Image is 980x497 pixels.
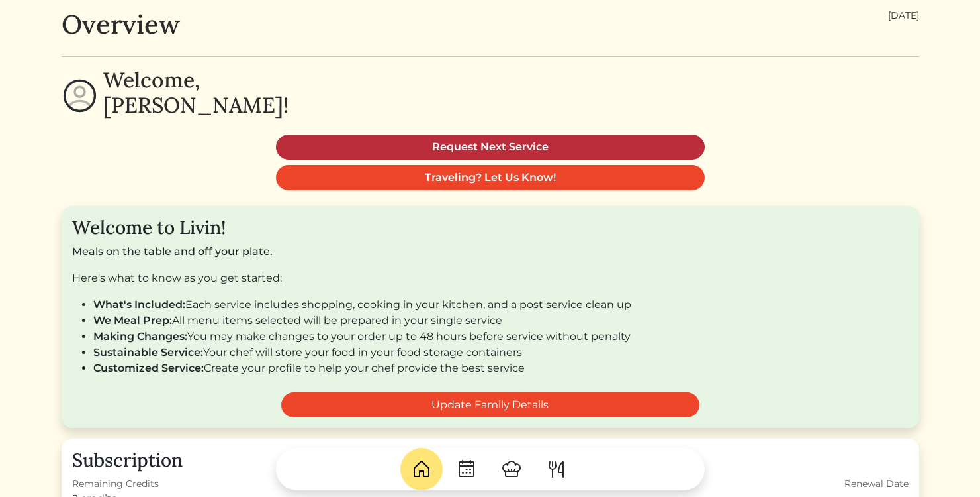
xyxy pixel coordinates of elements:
[93,360,909,376] li: Create your profile to help your chef provide the best service
[281,392,699,417] a: Update Family Details
[93,346,203,359] span: Sustainable Service:
[456,459,477,480] img: CalendarDots-5bcf9d9080389f2a281d69619e1c85352834be518fbc73d9501aef674afc0d57.svg
[62,78,98,114] img: profile-circle-6dcd711754eaac681cb4e5fa6e5947ecf152da99a3a386d1f417117c42b37ef2.svg
[62,9,180,40] h1: Overview
[93,297,909,313] li: Each service includes shopping, cooking in your kitchen, and a post service clean up
[93,314,172,327] span: We Meal Prep:
[72,244,909,260] p: Meals on the table and off your plate.
[103,68,289,119] h2: Welcome, [PERSON_NAME]!
[501,459,522,480] img: ChefHat-a374fb509e4f37eb0702ca99f5f64f3b6956810f32a249b33092029f8484b388.svg
[93,362,204,374] span: Customized Service:
[888,9,919,23] div: [DATE]
[72,217,909,239] h3: Welcome to Livin!
[93,298,185,311] span: What's Included:
[72,270,909,286] p: Here's what to know as you get started:
[276,165,705,190] a: Traveling? Let Us Know!
[93,313,909,329] li: All menu items selected will be prepared in your single service
[93,345,909,360] li: Your chef will store your food in your food storage containers
[276,135,705,160] a: Request Next Service
[411,459,432,480] img: House-9bf13187bcbb5817f509fe5e7408150f90897510c4275e13d0d5fca38e0b5951.svg
[93,329,909,345] li: You may make changes to your order up to 48 hours before service without penalty
[93,330,187,343] span: Making Changes:
[546,459,567,480] img: ForkKnife-55491504ffdb50bab0c1e09e7649658475375261d09fd45db06cec23bce548bf.svg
